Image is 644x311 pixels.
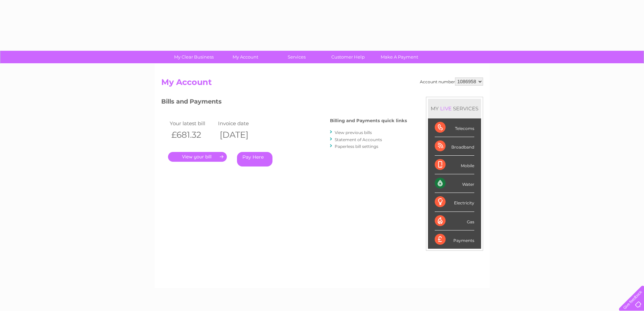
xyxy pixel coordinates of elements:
a: Pay Here [237,152,272,166]
a: View previous bills [335,130,372,135]
div: Telecoms [435,118,474,137]
h4: Billing and Payments quick links [330,118,407,123]
div: Account number [420,77,483,86]
h2: My Account [161,77,483,90]
a: Services [269,51,325,63]
div: Mobile [435,156,474,174]
a: Paperless bill settings [335,144,378,149]
td: Invoice date [216,119,265,128]
a: . [168,152,227,162]
div: MY SERVICES [428,99,481,118]
div: Water [435,174,474,193]
td: Your latest bill [168,119,217,128]
a: Make A Payment [372,51,427,63]
a: My Clear Business [166,51,222,63]
div: LIVE [439,105,453,112]
th: £681.32 [168,128,217,142]
div: Broadband [435,137,474,156]
div: Electricity [435,193,474,212]
a: Statement of Accounts [335,137,382,142]
a: My Account [217,51,273,63]
div: Payments [435,230,474,249]
div: Gas [435,212,474,230]
h3: Bills and Payments [161,97,407,109]
a: Customer Help [320,51,376,63]
th: [DATE] [216,128,265,142]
